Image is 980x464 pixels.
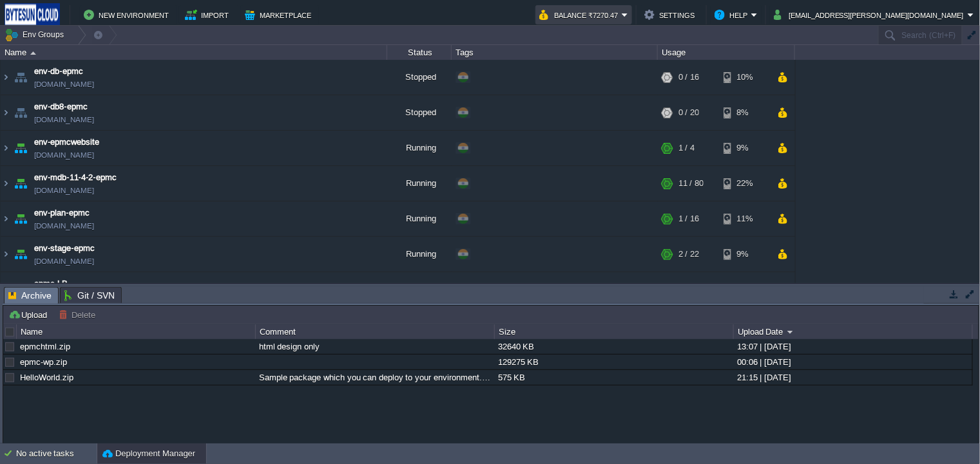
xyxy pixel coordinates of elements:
a: [DOMAIN_NAME] [34,255,94,268]
div: 2 / 22 [678,237,699,272]
div: 13:07 | [DATE] [734,339,972,354]
div: Size [495,324,733,339]
span: [DOMAIN_NAME] [34,184,94,197]
button: Upload [8,309,51,320]
div: 9% [724,131,765,165]
img: AMDAwAAAACH5BAEAAAAALAAAAAABAAEAAAICRAEAOw== [12,166,30,201]
div: 129275 KB [495,355,733,369]
a: env-db-epmc [34,65,83,78]
div: 10% [724,272,765,307]
div: 22% [724,166,765,201]
button: [EMAIL_ADDRESS][PERSON_NAME][DOMAIN_NAME] [774,7,968,23]
img: AMDAwAAAACH5BAEAAAAALAAAAAABAAEAAAICRAEAOw== [1,95,11,130]
div: 0 / 20 [678,95,699,130]
a: env-epmcwebsite [34,136,99,149]
button: Marketplace [245,7,315,23]
div: html design only [256,339,494,354]
div: 1 / 16 [678,201,699,236]
img: AMDAwAAAACH5BAEAAAAALAAAAAABAAEAAAICRAEAOw== [12,201,30,236]
button: Import [185,7,233,23]
div: 575 KB [495,370,733,385]
a: env-plan-epmc [34,207,90,219]
div: 10% [724,60,765,95]
a: env-db8-epmc [34,100,88,113]
div: Name [1,45,387,60]
img: AMDAwAAAACH5BAEAAAAALAAAAAABAAEAAAICRAEAOw== [1,237,11,272]
div: Running [387,272,452,307]
span: Archive [8,288,52,304]
a: [DOMAIN_NAME] [34,149,94,162]
div: Stopped [387,60,452,95]
button: Balance ₹7270.47 [539,7,622,23]
span: [DOMAIN_NAME] [34,78,94,91]
div: Running [387,131,452,165]
img: AMDAwAAAACH5BAEAAAAALAAAAAABAAEAAAICRAEAOw== [1,272,11,307]
button: Delete [59,309,99,320]
button: Help [715,7,751,23]
button: Env Groups [5,26,68,44]
div: 1 / 4 [678,131,695,165]
a: [DOMAIN_NAME] [34,219,94,232]
img: AMDAwAAAACH5BAEAAAAALAAAAAABAAEAAAICRAEAOw== [1,201,11,236]
img: AMDAwAAAACH5BAEAAAAALAAAAAABAAEAAAICRAEAOw== [1,60,11,95]
img: AMDAwAAAACH5BAEAAAAALAAAAAABAAEAAAICRAEAOw== [12,131,30,165]
img: AMDAwAAAACH5BAEAAAAALAAAAAABAAEAAAICRAEAOw== [12,60,30,95]
img: Bytesun Cloud [5,3,60,26]
div: 1 / 6 [678,272,695,307]
button: Settings [644,7,698,23]
div: Sample package which you can deploy to your environment. Feel free to delete and upload a package... [256,370,494,385]
img: AMDAwAAAACH5BAEAAAAALAAAAAABAAEAAAICRAEAOw== [1,166,11,201]
div: 8% [724,95,765,130]
div: Usage [658,45,794,60]
a: env-mdb-11-4-2-epmc [34,171,117,184]
a: epmc-wp.zip [20,357,67,367]
div: Name [17,324,255,339]
span: [DOMAIN_NAME] [34,113,94,126]
img: AMDAwAAAACH5BAEAAAAALAAAAAABAAEAAAICRAEAOw== [30,51,36,55]
a: epmc-LB [34,277,68,290]
div: No active tasks [16,443,97,464]
div: 11 / 80 [678,166,704,201]
div: 11% [724,201,765,236]
div: 9% [724,237,765,272]
img: AMDAwAAAACH5BAEAAAAALAAAAAABAAEAAAICRAEAOw== [12,95,30,130]
a: env-stage-epmc [34,242,95,255]
span: Git / SVN [64,288,115,303]
img: AMDAwAAAACH5BAEAAAAALAAAAAABAAEAAAICRAEAOw== [1,131,11,165]
a: HelloWorld.zip [20,373,73,382]
div: Upload Date [735,324,972,339]
div: Running [387,201,452,236]
div: Status [388,45,451,60]
div: 32640 KB [495,339,733,354]
div: Tags [452,45,657,60]
img: AMDAwAAAACH5BAEAAAAALAAAAAABAAEAAAICRAEAOw== [12,237,30,272]
a: epmchtml.zip [20,342,70,351]
div: 00:06 | [DATE] [734,355,972,369]
div: Stopped [387,95,452,130]
div: Comment [256,324,494,339]
div: Running [387,237,452,272]
button: Deployment Manager [102,447,195,460]
div: 21:15 | [DATE] [734,370,972,385]
button: New Environment [84,7,173,23]
div: Running [387,166,452,201]
img: AMDAwAAAACH5BAEAAAAALAAAAAABAAEAAAICRAEAOw== [12,272,30,307]
div: 0 / 16 [678,60,699,95]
